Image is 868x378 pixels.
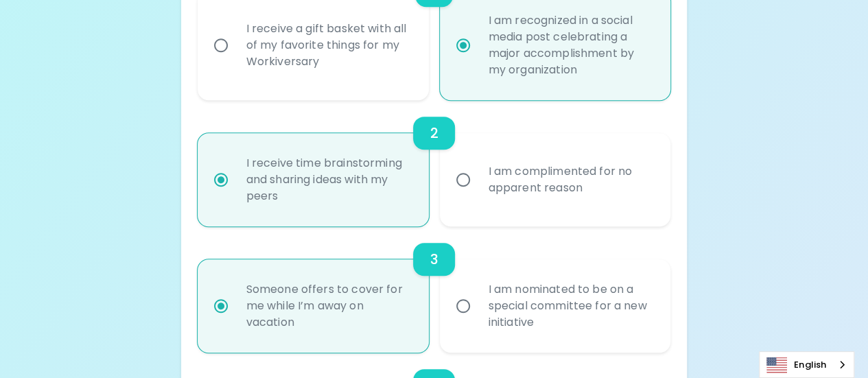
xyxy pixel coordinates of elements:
[430,122,438,144] h6: 2
[759,351,854,378] aside: Language selected: English
[198,100,671,226] div: choice-group-check
[759,351,854,378] div: Language
[430,248,438,270] h6: 3
[478,147,664,213] div: I am complimented for no apparent reason
[235,139,421,221] div: I receive time brainstorming and sharing ideas with my peers
[235,4,421,86] div: I receive a gift basket with all of my favorite things for my Workiversary
[760,352,854,377] a: English
[478,265,664,347] div: I am nominated to be on a special committee for a new initiative
[235,265,421,347] div: Someone offers to cover for me while I’m away on vacation
[198,226,671,353] div: choice-group-check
